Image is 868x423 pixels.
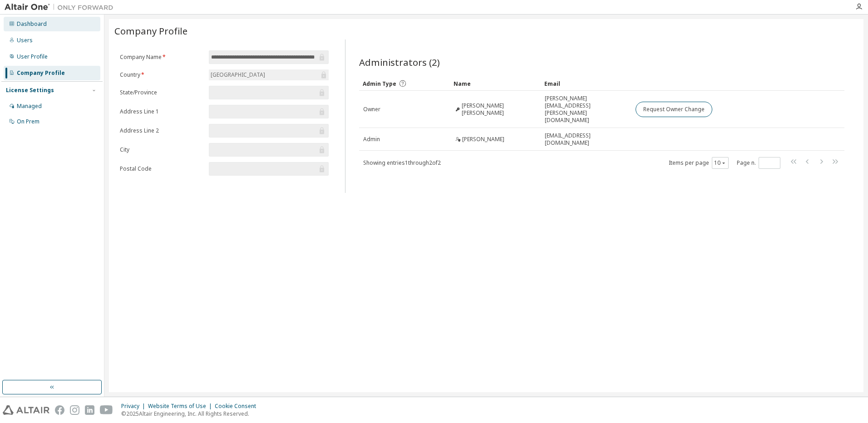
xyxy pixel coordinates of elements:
[114,25,187,37] span: Company Profile
[120,108,203,115] label: Address Line 1
[120,89,203,96] label: State/Province
[85,405,94,415] img: linkedin.svg
[120,54,203,61] label: Company Name
[17,118,39,125] div: On Prem
[6,87,54,94] div: License Settings
[544,76,628,91] div: Email
[669,157,729,169] span: Items per page
[462,102,537,117] span: [PERSON_NAME] [PERSON_NAME]
[363,136,380,143] span: Admin
[55,405,64,415] img: facebook.svg
[359,56,440,69] span: Administrators (2)
[3,405,49,415] img: altair_logo.svg
[636,102,712,117] button: Request Owner Change
[120,71,203,79] label: Country
[363,106,380,113] span: Owner
[121,410,261,418] p: © 2025 Altair Engineering, Inc. All Rights Reserved.
[17,69,65,77] div: Company Profile
[737,157,780,169] span: Page n.
[363,159,441,167] span: Showing entries 1 through 2 of 2
[454,76,537,91] div: Name
[17,103,42,110] div: Managed
[363,80,396,88] span: Admin Type
[209,70,266,80] div: [GEOGRAPHIC_DATA]
[70,405,79,415] img: instagram.svg
[121,403,148,410] div: Privacy
[5,3,118,12] img: Altair One
[545,132,627,147] span: [EMAIL_ADDRESS][DOMAIN_NAME]
[120,146,203,153] label: City
[462,136,504,143] span: [PERSON_NAME]
[17,53,48,60] div: User Profile
[545,95,627,124] span: [PERSON_NAME][EMAIL_ADDRESS][PERSON_NAME][DOMAIN_NAME]
[215,403,261,410] div: Cookie Consent
[17,20,47,28] div: Dashboard
[714,159,726,167] button: 10
[209,69,329,80] div: [GEOGRAPHIC_DATA]
[120,127,203,134] label: Address Line 2
[100,405,113,415] img: youtube.svg
[17,37,33,44] div: Users
[120,165,203,172] label: Postal Code
[148,403,215,410] div: Website Terms of Use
